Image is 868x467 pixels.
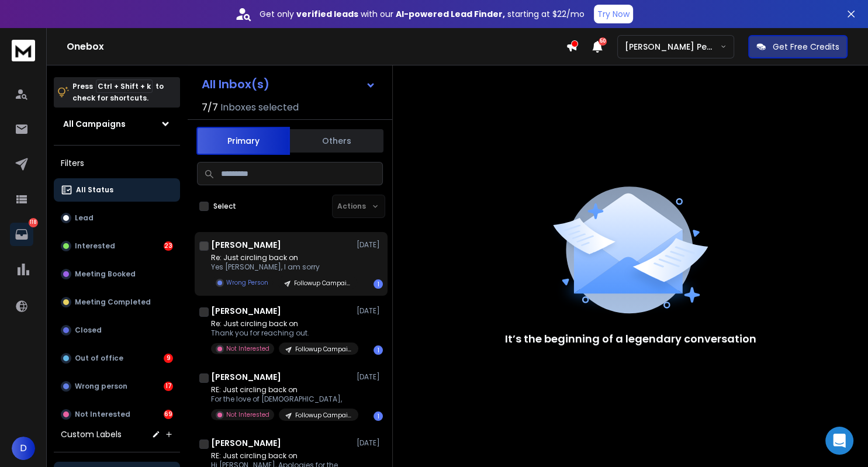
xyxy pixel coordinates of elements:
[357,306,383,316] p: [DATE]
[202,78,269,90] h1: All Inbox(s)
[54,155,180,171] h3: Filters
[374,345,383,355] div: 1
[67,40,566,54] h1: Onebox
[54,319,180,342] button: Closed
[211,262,351,272] p: Yes [PERSON_NAME], I am sorry
[75,213,94,223] p: Lead
[96,79,153,93] span: Ctrl + Shift + k
[625,41,720,53] p: [PERSON_NAME] Personal WorkSpace
[54,403,180,426] button: Not Interested69
[226,278,268,287] p: Wrong Person
[226,410,269,419] p: Not Interested
[357,438,383,448] p: [DATE]
[294,279,350,288] p: Followup Campaign without Explicit Interest
[396,8,505,20] strong: AI-powered Lead Finder,
[211,437,281,449] h1: [PERSON_NAME]
[202,101,218,115] span: 7 / 7
[357,240,383,250] p: [DATE]
[374,411,383,421] div: 1
[211,385,351,395] p: RE: Just circling back on
[29,218,38,227] p: 118
[211,239,281,251] h1: [PERSON_NAME]
[226,344,269,353] p: Not Interested
[54,290,180,314] button: Meeting Completed
[192,72,385,96] button: All Inbox(s)
[594,5,633,23] button: Try Now
[211,451,351,461] p: RE: Just circling back on
[54,206,180,230] button: Lead
[54,178,180,202] button: All Status
[75,382,127,391] p: Wrong person
[75,410,130,419] p: Not Interested
[54,234,180,258] button: Interested23
[505,331,756,347] p: It’s the beginning of a legendary conversation
[296,8,358,20] strong: verified leads
[290,128,383,154] button: Others
[295,411,351,420] p: Followup Campaign without Explicit Interest
[54,347,180,370] button: Out of office9
[220,101,299,115] h3: Inboxes selected
[10,223,33,246] a: 118
[295,345,351,354] p: Followup Campaign without Explicit Interest
[211,253,351,262] p: Re: Just circling back on
[196,127,290,155] button: Primary
[54,262,180,286] button: Meeting Booked
[12,437,35,460] button: D
[12,40,35,61] img: logo
[63,118,126,130] h1: All Campaigns
[75,241,115,251] p: Interested
[76,185,113,195] p: All Status
[597,8,630,20] p: Try Now
[825,427,853,455] div: Open Intercom Messenger
[164,410,173,419] div: 69
[374,279,383,289] div: 1
[54,112,180,136] button: All Campaigns
[72,81,164,104] p: Press to check for shortcuts.
[75,326,102,335] p: Closed
[54,375,180,398] button: Wrong person17
[164,382,173,391] div: 17
[75,298,151,307] p: Meeting Completed
[599,37,607,46] span: 50
[211,319,351,328] p: Re: Just circling back on
[75,354,123,363] p: Out of office
[773,41,839,53] p: Get Free Credits
[61,428,122,440] h3: Custom Labels
[260,8,585,20] p: Get only with our starting at $22/mo
[211,328,351,338] p: Thank you for reaching out.
[164,354,173,363] div: 9
[211,395,351,404] p: For the love of [DEMOGRAPHIC_DATA],
[164,241,173,251] div: 23
[211,305,281,317] h1: [PERSON_NAME]
[748,35,848,58] button: Get Free Credits
[211,371,281,383] h1: [PERSON_NAME]
[357,372,383,382] p: [DATE]
[213,202,236,211] label: Select
[75,269,136,279] p: Meeting Booked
